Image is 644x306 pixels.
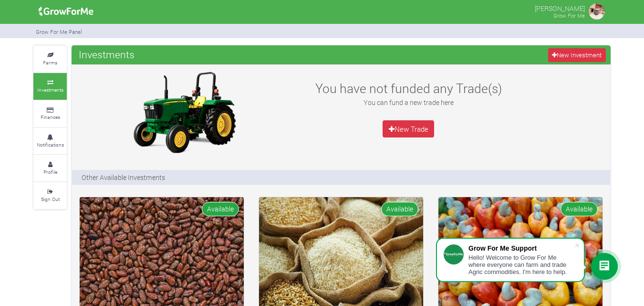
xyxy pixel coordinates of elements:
[37,141,64,148] small: Notifications
[587,2,606,21] img: growforme image
[33,155,67,181] a: Profile
[43,169,57,175] small: Profile
[535,2,585,13] p: [PERSON_NAME]
[36,28,82,35] small: Grow For Me Panel
[561,202,598,216] span: Available
[33,128,67,154] a: Notifications
[76,45,137,64] span: Investments
[468,244,574,252] div: Grow For Me Support
[468,254,574,275] div: Hello! Welcome to Grow For Me where everyone can farm and trade Agric commodities. I'm here to help.
[383,120,434,137] a: New Trade
[43,59,57,66] small: Farms
[33,182,67,209] a: Sign Out
[35,2,97,21] img: growforme image
[33,101,67,127] a: Finances
[82,172,165,182] p: Other Available Investments
[41,196,60,202] small: Sign Out
[41,114,60,120] small: Finances
[33,46,67,72] a: Farms
[548,48,606,62] a: New Investment
[553,12,585,19] small: Grow For Me
[33,73,67,99] a: Investments
[381,202,418,216] span: Available
[125,69,244,155] img: growforme image
[305,81,512,96] h3: You have not funded any Trade(s)
[202,202,239,216] span: Available
[37,86,63,93] small: Investments
[305,97,512,107] p: You can fund a new trade here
